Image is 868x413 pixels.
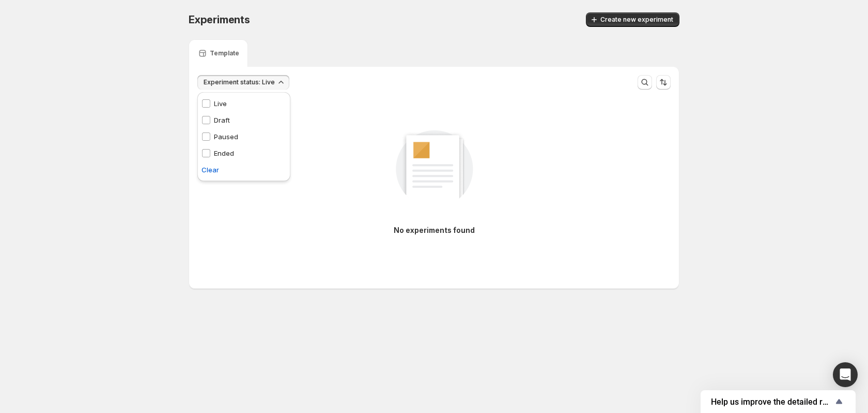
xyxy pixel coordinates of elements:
button: Create new experiment [586,12,679,27]
div: Open Intercom Messenger [833,362,858,387]
span: Clear [202,165,219,175]
button: Sort the results [656,75,671,90]
span: Help us improve the detailed report for A/B campaigns [711,397,833,407]
p: Ended [214,148,234,158]
button: Experiment status: Live [197,75,289,90]
p: Template [210,49,239,57]
p: Paused [214,131,238,142]
span: Experiments [189,13,250,26]
p: No experiments found [394,225,475,235]
p: Live [214,98,227,109]
button: Show survey - Help us improve the detailed report for A/B campaigns [711,395,845,408]
span: Create new experiment [600,16,673,24]
p: Draft [214,115,230,125]
button: Clear [195,161,225,178]
span: Experiment status: Live [204,78,275,86]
